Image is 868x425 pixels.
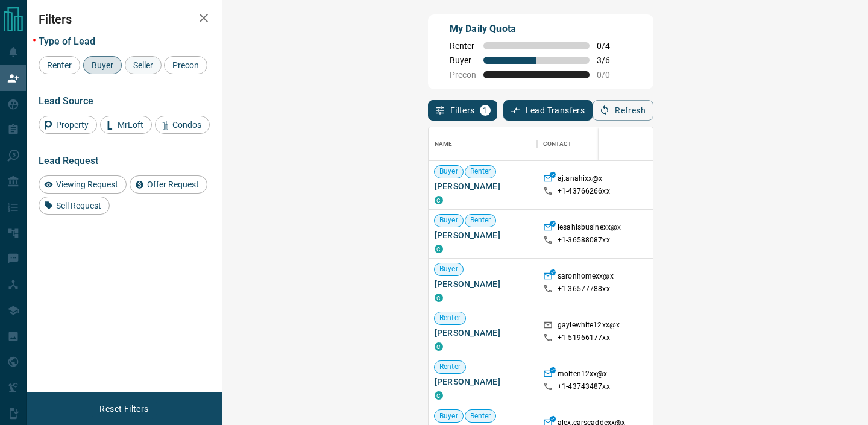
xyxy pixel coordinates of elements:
span: Renter [450,41,476,51]
div: Seller [125,56,162,74]
p: +1- 36588087xx [558,235,610,245]
div: Condos [155,116,210,134]
span: Condos [168,120,206,130]
div: Sell Request [39,197,110,215]
span: Renter [43,60,76,70]
span: [PERSON_NAME] [435,278,531,290]
span: 0 / 0 [597,70,623,80]
div: Name [429,127,537,161]
div: Viewing Request [39,175,127,194]
span: Precon [450,70,476,80]
h2: Filters [39,12,210,27]
p: lesahisbusinexx@x [558,222,621,235]
span: 0 / 4 [597,41,623,51]
span: [PERSON_NAME] [435,229,531,241]
div: condos.ca [435,245,443,253]
span: Renter [435,362,465,372]
span: Renter [465,215,496,225]
p: aj.anahixx@x [558,174,603,186]
p: gaylewhite12xx@x [558,320,620,333]
div: condos.ca [435,196,443,204]
span: Sell Request [52,201,105,210]
div: Contact [543,127,571,161]
p: +1- 43743487xx [558,382,610,392]
span: Type of Lead [39,36,95,47]
button: Lead Transfers [503,100,593,121]
p: +1- 51966177xx [558,333,610,343]
span: Buyer [450,55,476,65]
span: Offer Request [143,180,203,189]
button: Reset Filters [92,398,156,419]
div: Renter [39,56,80,74]
span: [PERSON_NAME] [435,376,531,388]
div: condos.ca [435,342,443,351]
div: MrLoft [100,116,152,134]
span: Property [52,120,93,130]
span: 1 [481,106,489,115]
span: [PERSON_NAME] [435,327,531,339]
div: Name [435,127,453,161]
span: Viewing Request [52,180,122,189]
span: Seller [129,60,157,70]
span: 3 / 6 [597,55,623,65]
p: +1- 36577788xx [558,284,610,294]
p: saronhomexx@x [558,271,614,284]
div: Offer Request [130,175,207,194]
span: Renter [435,313,465,323]
span: Buyer [435,166,463,177]
span: Lead Source [39,95,93,107]
p: molten12xx@x [558,369,608,382]
div: Property [39,116,97,134]
span: [PERSON_NAME] [435,180,531,192]
div: Buyer [83,56,122,74]
span: Buyer [87,60,118,70]
span: Lead Request [39,155,98,166]
span: MrLoft [113,120,148,130]
div: Contact [537,127,634,161]
span: Renter [465,166,496,177]
p: My Daily Quota [450,22,623,36]
span: Buyer [435,215,463,225]
div: condos.ca [435,294,443,302]
span: Renter [465,411,496,421]
button: Filters1 [428,100,497,121]
span: Buyer [435,411,463,421]
span: Buyer [435,264,463,274]
p: +1- 43766266xx [558,186,610,197]
span: Precon [168,60,203,70]
div: condos.ca [435,391,443,400]
div: Precon [164,56,207,74]
button: Refresh [593,100,653,121]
